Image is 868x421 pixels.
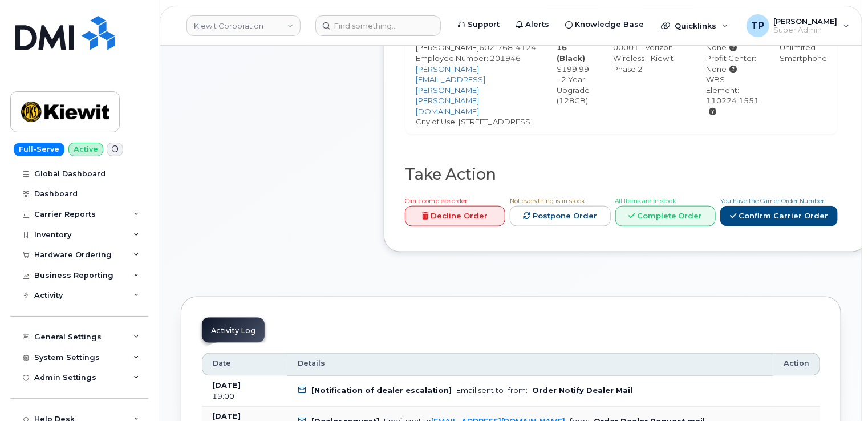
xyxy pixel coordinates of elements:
[546,25,603,134] td: $199.99 - 2 Year Upgrade (128GB)
[450,13,508,36] a: Support
[557,13,652,36] a: Knowledge Base
[706,53,759,74] div: Profit Center: None
[739,14,858,37] div: Tyler Pollock
[818,371,859,412] iframe: Messenger Launcher
[615,206,716,227] a: Complete Order
[653,14,736,37] div: Quicklinks
[525,19,549,30] span: Alerts
[720,206,838,227] a: Confirm Carrier Order
[774,26,838,35] span: Super Admin
[416,54,521,63] span: Employee Number: 201946
[773,353,820,376] th: Action
[212,381,241,390] b: [DATE]
[456,386,504,395] div: Email sent to
[532,386,632,395] b: Order Notify Dealer Mail
[494,43,513,52] span: 768
[706,74,759,116] div: WBS Element: 110224.1551
[510,206,610,227] a: Postpone Order
[575,19,644,30] span: Knowledge Base
[298,358,325,369] span: Details
[615,197,676,205] span: All Items are in stock
[720,197,824,205] span: You have the Carrier Order Number
[508,13,557,36] a: Alerts
[508,386,528,395] span: from:
[212,412,241,420] b: [DATE]
[405,25,546,134] td: [PERSON_NAME] City of Use: [STREET_ADDRESS]
[769,25,837,134] td: Business Unlimited Smartphone
[213,358,231,369] span: Date
[510,197,585,205] span: Not everything is in stock
[675,21,716,30] span: Quicklinks
[603,25,696,134] td: 786080835-00001 - Verizon Wireless - Kiewit Phase 2
[479,43,536,52] span: 602
[751,19,764,33] span: TP
[186,15,301,36] a: Kiewit Corporation
[212,391,277,402] div: 19:00
[315,15,441,36] input: Find something...
[311,386,452,395] b: [Notification of dealer escalation]
[513,43,536,52] span: 4124
[405,206,505,227] a: Decline Order
[468,19,500,30] span: Support
[416,64,485,116] a: [PERSON_NAME][EMAIL_ADDRESS][PERSON_NAME][PERSON_NAME][DOMAIN_NAME]
[557,33,586,63] strong: iPhone 16 (Black)
[405,197,467,205] span: Can't complete order
[405,166,838,183] h2: Take Action
[774,17,838,26] span: [PERSON_NAME]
